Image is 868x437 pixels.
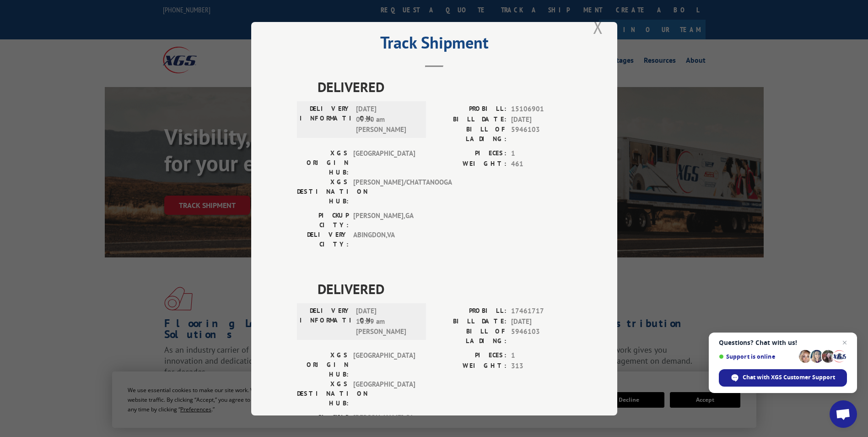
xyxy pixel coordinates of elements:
[297,350,349,379] label: XGS ORIGIN HUB:
[511,104,571,115] span: 15106901
[297,413,349,432] label: PICKUP CITY:
[434,158,507,169] label: WEIGHT:
[300,306,351,337] label: DELIVERY INFORMATION:
[297,379,349,408] label: XGS DESTINATION HUB:
[297,36,571,54] h2: Track Shipment
[434,306,507,317] label: PROBILL:
[353,230,415,249] span: ABINGDON , VA
[590,14,606,39] button: Close modal
[353,413,415,432] span: [PERSON_NAME] , GA
[353,350,415,379] span: [GEOGRAPHIC_DATA]
[297,230,349,249] label: DELIVERY CITY:
[353,148,415,177] span: [GEOGRAPHIC_DATA]
[511,306,571,317] span: 17461717
[356,306,418,337] span: [DATE] 10:59 am [PERSON_NAME]
[719,339,847,346] span: Questions? Chat with us!
[434,114,507,125] label: BILL DATE:
[511,316,571,327] span: [DATE]
[830,400,857,428] a: Open chat
[511,148,571,159] span: 1
[434,327,507,346] label: BILL OF LADING:
[300,104,351,135] label: DELIVERY INFORMATION:
[434,316,507,327] label: BILL DATE:
[511,114,571,125] span: [DATE]
[434,125,507,144] label: BILL OF LADING:
[511,125,571,144] span: 5946103
[434,104,507,115] label: PROBILL:
[743,373,835,382] span: Chat with XGS Customer Support
[719,369,847,387] span: Chat with XGS Customer Support
[434,350,507,361] label: PIECES:
[297,211,349,230] label: PICKUP CITY:
[511,361,571,371] span: 313
[353,211,415,230] span: [PERSON_NAME] , GA
[434,361,507,371] label: WEIGHT:
[353,177,415,206] span: [PERSON_NAME]/CHATTANOOGA
[318,279,571,299] span: DELIVERED
[511,327,571,346] span: 5946103
[434,148,507,159] label: PIECES:
[356,104,418,135] span: [DATE] 09:30 am [PERSON_NAME]
[511,350,571,361] span: 1
[719,353,796,360] span: Support is online
[511,158,571,169] span: 461
[297,177,349,206] label: XGS DESTINATION HUB:
[318,76,571,97] span: DELIVERED
[353,379,415,408] span: [GEOGRAPHIC_DATA]
[297,148,349,177] label: XGS ORIGIN HUB:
